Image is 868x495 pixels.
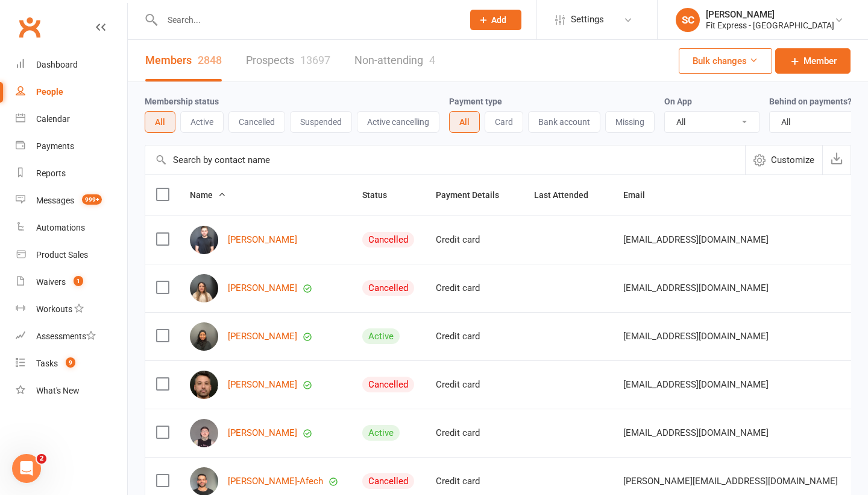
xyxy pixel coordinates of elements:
button: Status [362,188,400,202]
a: Calendar [16,106,127,133]
div: Waivers [36,277,66,287]
button: Cancelled [228,111,285,133]
div: [PERSON_NAME] [706,9,834,20]
button: All [145,111,175,133]
a: Prospects13697 [246,40,330,81]
button: Payment Details [436,188,512,202]
a: Dashboard [16,51,127,78]
button: Email [623,188,658,202]
span: Email [623,190,658,200]
a: Reports [16,160,127,187]
a: Waivers 1 [16,269,127,296]
span: [EMAIL_ADDRESS][DOMAIN_NAME] [623,276,769,299]
div: Dashboard [36,60,78,69]
div: Credit card [436,428,512,438]
a: Assessments [16,323,127,350]
div: Credit card [436,380,512,390]
button: Customize [745,145,822,174]
span: Last Attended [534,190,602,200]
input: Search by contact name [145,145,745,174]
div: Calendar [36,114,70,124]
span: [EMAIL_ADDRESS][DOMAIN_NAME] [623,325,769,348]
span: Settings [571,6,604,33]
div: Credit card [436,476,512,487]
div: Cancelled [362,473,414,489]
div: Cancelled [362,280,414,296]
span: 1 [74,276,83,286]
a: Automations [16,214,127,241]
span: Add [491,15,506,25]
div: Automations [36,223,85,232]
span: [EMAIL_ADDRESS][DOMAIN_NAME] [623,373,769,396]
div: Cancelled [362,377,414,392]
a: [PERSON_NAME]-Afech [228,476,323,487]
a: [PERSON_NAME] [228,235,297,245]
button: Suspended [290,111,352,133]
div: Credit card [436,331,512,342]
button: Name [190,188,226,202]
a: [PERSON_NAME] [228,380,297,390]
div: Payments [36,141,74,151]
button: Last Attended [534,188,602,202]
button: Bulk changes [679,48,772,74]
div: Credit card [436,283,512,293]
button: Add [470,10,521,30]
span: Status [362,190,400,200]
span: Name [190,190,226,200]
span: 2 [37,454,46,464]
div: Active [362,328,400,344]
div: 2848 [198,54,222,66]
a: People [16,78,127,106]
a: Workouts [16,296,127,323]
span: [EMAIL_ADDRESS][DOMAIN_NAME] [623,421,769,444]
label: Payment type [449,97,502,106]
button: All [449,111,480,133]
a: [PERSON_NAME] [228,331,297,342]
button: Missing [605,111,655,133]
span: Member [804,54,837,68]
a: Non-attending4 [354,40,435,81]
label: Behind on payments? [769,97,852,106]
a: Product Sales [16,241,127,269]
a: [PERSON_NAME] [228,428,297,438]
button: Bank account [528,111,600,133]
a: Payments [16,133,127,160]
a: [PERSON_NAME] [228,283,297,293]
a: Tasks 9 [16,350,127,377]
div: Workouts [36,304,72,314]
div: Product Sales [36,250,88,260]
div: What's New [36,386,80,395]
a: Member [775,48,851,74]
a: Members2848 [145,40,222,81]
label: On App [664,97,692,106]
button: Active [180,111,224,133]
input: Search... [159,11,454,28]
div: 13697 [300,54,330,66]
div: Messages [36,196,74,205]
button: Card [485,111,523,133]
a: Messages 999+ [16,187,127,214]
div: Assessments [36,331,96,341]
div: Cancelled [362,232,414,247]
span: 999+ [82,194,102,205]
button: Active cancelling [357,111,439,133]
div: Fit Express - [GEOGRAPHIC_DATA] [706,20,834,31]
span: Payment Details [436,190,512,200]
div: 4 [429,54,435,66]
div: People [36,87,63,97]
div: Credit card [436,235,512,245]
div: Tasks [36,359,58,368]
label: Membership status [145,97,219,106]
a: Clubworx [14,12,45,42]
div: Reports [36,168,66,178]
a: What's New [16,377,127,404]
span: [PERSON_NAME][EMAIL_ADDRESS][DOMAIN_NAME] [623,470,838,493]
div: SC [676,8,700,32]
div: Active [362,425,400,441]
span: 9 [66,357,75,368]
span: [EMAIL_ADDRESS][DOMAIN_NAME] [623,228,769,251]
iframe: Intercom live chat [12,454,41,483]
span: Customize [771,153,814,167]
